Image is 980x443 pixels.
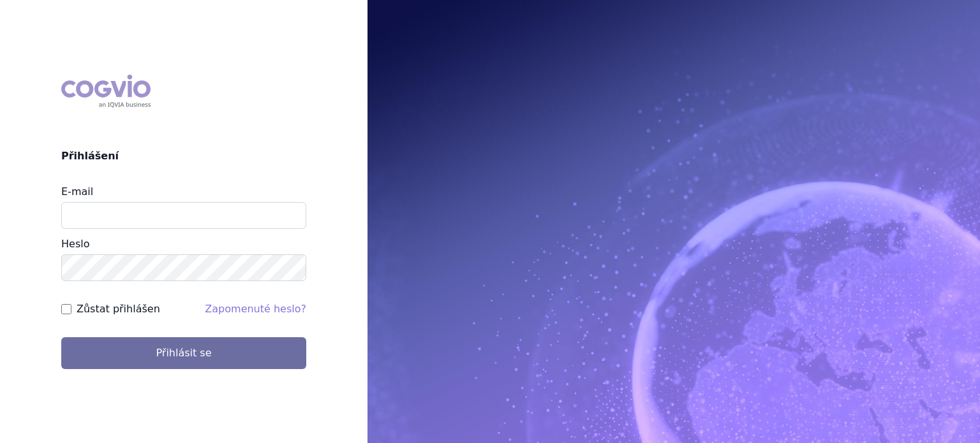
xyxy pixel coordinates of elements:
button: Přihlásit se [61,337,306,369]
div: COGVIO [61,75,151,108]
h2: Přihlášení [61,149,306,164]
label: Zůstat přihlášen [77,301,160,317]
label: Heslo [61,238,89,250]
a: Zapomenuté heslo? [205,303,306,315]
label: E-mail [61,185,93,198]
